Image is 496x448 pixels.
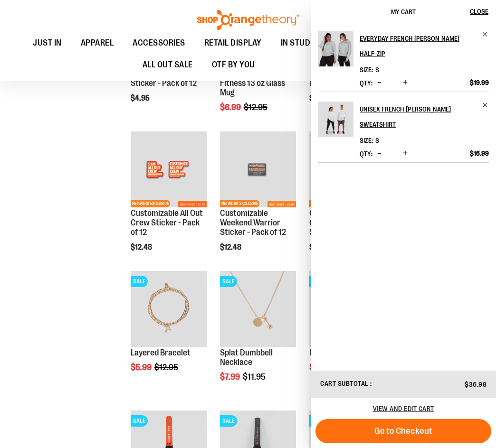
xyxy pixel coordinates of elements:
span: ALL OUT SALE [143,54,193,75]
a: Customizable All Out Crew Sticker - Pack of 12 [131,208,203,237]
a: Everyday French Terry Half-Zip [318,31,353,73]
span: NETWORK EXCLUSIVE [131,200,170,207]
a: Layered Bracelet [131,348,191,357]
label: Qty [360,79,372,87]
span: $12.48 [131,243,153,252]
a: Remove item [482,31,489,38]
span: $31.50 [309,94,333,103]
div: product [215,127,301,276]
span: $12.95 [154,363,180,372]
span: My Cart [391,8,416,16]
span: $7.99 [220,372,241,382]
button: Increase product quantity [401,78,410,88]
span: OTF BY YOU [212,54,255,75]
a: View and edit cart [373,405,434,412]
span: $5.99 [131,363,153,372]
label: Qty [360,150,372,158]
a: Splat Dumbbell Necklace [220,348,273,367]
a: Remove item [482,102,489,109]
div: product [126,127,211,276]
img: Front facing view of plus Necklace - Gold [220,271,296,347]
span: $16.99 [470,149,489,158]
span: $36.98 [465,381,486,388]
a: Unisex French Terry Crewneck Sweatshirt [318,102,353,143]
a: Customizable Circular Graphic Sticker - Pack of 12NETWORK EXCLUSIVE [309,131,385,209]
button: Increase product quantity [401,149,410,159]
span: S [375,66,379,74]
span: Go to Checkout [374,426,432,436]
span: APPAREL [81,32,114,54]
dt: Size [360,137,373,144]
span: Close [470,8,488,15]
div: product [305,127,390,276]
span: S [375,137,379,144]
a: 2024 12 Days of Fitness 13 oz Glass Mug [220,69,285,97]
img: Customizable Weekend Warrior Sticker - Pack of 12 [220,131,296,207]
a: Unisex French [PERSON_NAME] Sweatshirt [360,102,489,132]
span: $0.99 [309,363,332,372]
button: Decrease product quantity [375,78,384,88]
span: SALE [220,415,237,427]
span: IN STUDIO [281,32,318,54]
h2: Everyday French [PERSON_NAME] Half-Zip [360,31,476,61]
button: Go to Checkout [315,419,491,443]
button: Decrease product quantity [375,149,384,159]
li: Product [318,92,489,163]
img: Customizable All Out Crew Sticker - Pack of 12 [131,131,207,207]
h2: Unisex French [PERSON_NAME] Sweatshirt [360,102,476,132]
li: Product [318,31,489,92]
img: Run Rep Row Sticker [309,271,385,347]
a: Run Rep Row Sticker [309,348,381,357]
span: JUST IN [33,32,62,54]
span: SALE [131,276,148,287]
span: SALE [131,415,148,427]
a: Customizable Weekend Warrior Sticker - Pack of 12 [220,208,286,237]
img: Shop Orangetheory [196,10,300,30]
span: $12.95 [244,103,269,112]
img: Everyday French Terry Half-Zip [318,31,353,66]
a: Customizable All Out Crew Sticker - Pack of 12NETWORK EXCLUSIVE [131,131,207,209]
div: product [215,266,301,406]
span: $11.95 [243,372,267,382]
img: Layered Bracelet [131,271,207,347]
span: $12.48 [309,243,332,252]
span: NETWORK EXCLUSIVE [220,200,259,207]
span: SALE [220,276,237,287]
img: Unisex French Terry Crewneck Sweatshirt [318,102,353,137]
a: Everyday French [PERSON_NAME] Half-Zip [360,31,489,61]
span: $19.99 [470,78,489,87]
span: RETAIL DISPLAY [204,32,262,54]
span: SALE [309,276,326,287]
a: Customizable Circular Graphic Sticker - Pack of 12 [309,208,375,237]
span: $12.48 [220,243,243,252]
span: NETWORK EXCLUSIVE [309,200,349,207]
span: ACCESSORIES [133,32,185,54]
img: Customizable Circular Graphic Sticker - Pack of 12 [309,131,385,207]
a: Layered BraceletSALE [131,271,207,348]
dt: Size [360,66,373,74]
div: product [305,266,390,396]
span: SALE [309,415,326,427]
a: Front facing view of plus Necklace - GoldSALE [220,271,296,348]
a: Customizable Weekend Warrior Sticker - Pack of 12NETWORK EXCLUSIVE [220,131,296,209]
span: Cart Subtotal [320,380,369,387]
span: $6.99 [220,103,242,112]
a: Run Rep Row StickerSALE [309,271,385,348]
span: $4.95 [131,94,151,103]
div: product [126,266,211,396]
